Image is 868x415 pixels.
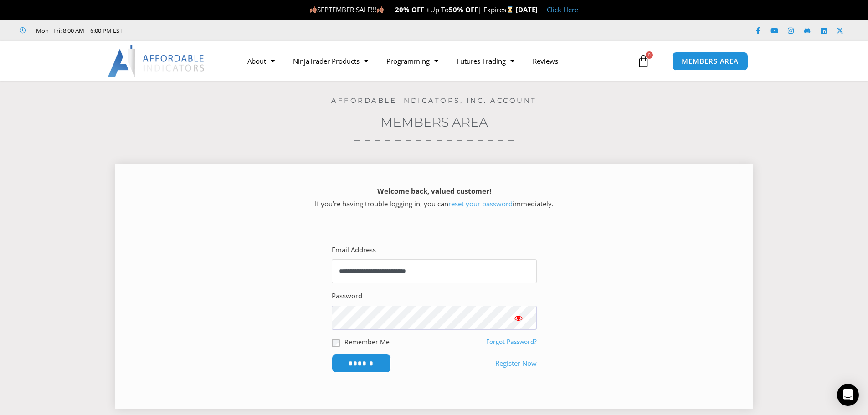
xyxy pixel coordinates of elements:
[623,48,663,74] a: 0
[331,96,537,105] a: Affordable Indicators, Inc. Account
[332,290,362,302] label: Password
[646,51,653,59] span: 0
[238,51,284,72] a: About
[500,306,537,330] button: Show password
[309,5,516,14] span: SEPTEMBER SALE!!! Up To | Expires
[108,45,205,77] img: LogoAI | Affordable Indicators – NinjaTrader
[524,51,567,72] a: Reviews
[447,51,524,72] a: Futures Trading
[284,51,377,72] a: NinjaTrader Products
[495,357,537,370] a: Register Now
[310,6,317,13] img: 🍂
[486,338,537,346] a: Forgot Password?
[131,185,737,210] p: If you’re having trouble logging in, you can immediately.
[682,58,739,65] span: MEMBERS AREA
[380,114,488,130] a: Members Area
[516,5,538,14] strong: [DATE]
[344,337,390,347] label: Remember Me
[547,5,578,14] a: Click Here
[377,186,491,195] strong: Welcome back, valued customer!
[377,51,447,72] a: Programming
[377,6,384,13] img: 🍂
[672,52,748,71] a: MEMBERS AREA
[449,5,478,14] strong: 50% OFF
[332,244,376,256] label: Email Address
[507,6,514,13] img: ⌛
[34,25,123,36] span: Mon - Fri: 8:00 AM – 6:00 PM EST
[837,384,859,406] div: Open Intercom Messenger
[135,26,272,35] iframe: Customer reviews powered by Trustpilot
[395,5,430,14] strong: 20% OFF +
[448,199,513,208] a: reset your password
[238,51,635,72] nav: Menu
